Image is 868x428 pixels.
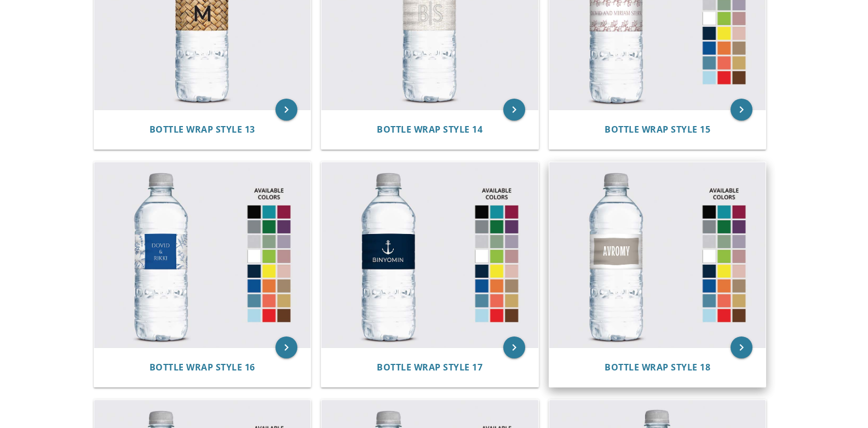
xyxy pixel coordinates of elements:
[731,336,752,358] a: keyboard_arrow_right
[275,99,297,121] a: keyboard_arrow_right
[605,123,710,135] span: Bottle Wrap Style 15
[150,124,255,135] a: Bottle Wrap Style 13
[605,362,710,373] a: Bottle Wrap Style 18
[503,336,525,358] a: keyboard_arrow_right
[150,361,255,373] span: Bottle Wrap Style 16
[275,336,297,358] a: keyboard_arrow_right
[503,99,525,121] a: keyboard_arrow_right
[150,362,255,373] a: Bottle Wrap Style 16
[605,124,710,135] a: Bottle Wrap Style 15
[94,162,311,347] img: Bottle Wrap Style 16
[321,162,538,347] img: Bottle Wrap Style 17
[605,361,710,373] span: Bottle Wrap Style 18
[150,123,255,135] span: Bottle Wrap Style 13
[377,124,482,135] a: Bottle Wrap Style 14
[377,362,482,373] a: Bottle Wrap Style 17
[377,123,482,135] span: Bottle Wrap Style 14
[377,361,482,373] span: Bottle Wrap Style 17
[731,99,752,121] a: keyboard_arrow_right
[549,162,766,347] img: Bottle Wrap Style 18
